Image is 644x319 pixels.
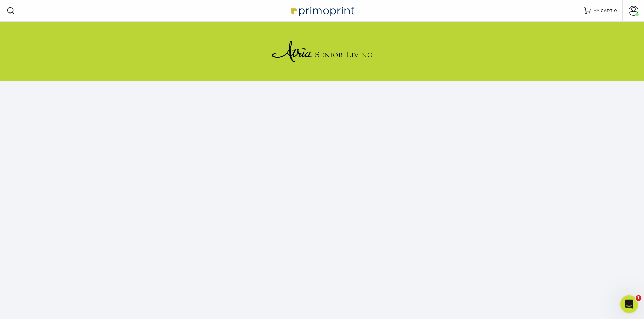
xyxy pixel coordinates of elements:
[614,8,617,13] span: 0
[593,8,613,14] span: MY CART
[636,295,642,301] span: 1
[620,295,638,313] iframe: Intercom live chat
[271,38,373,65] img: Atria Senior Living
[288,3,356,18] img: Primoprint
